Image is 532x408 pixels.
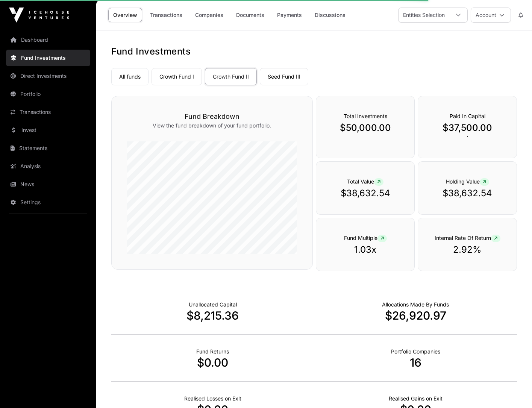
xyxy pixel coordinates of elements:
[6,32,90,48] a: Dashboard
[6,194,90,211] a: Settings
[435,235,500,241] span: Internal Rate Of Return
[231,8,269,22] a: Documents
[190,8,228,22] a: Companies
[127,111,297,122] h3: Fund Breakdown
[433,187,502,199] p: $38,632.54
[6,86,90,102] a: Portfolio
[314,356,517,369] p: 16
[6,140,90,156] a: Statements
[347,178,383,185] span: Total Value
[344,113,387,119] span: Total Investments
[6,176,90,193] a: News
[272,8,307,22] a: Payments
[331,122,400,134] p: $50,000.00
[6,122,90,138] a: Invest
[127,122,297,129] p: View the fund breakdown of your fund portfolio.
[9,8,69,23] img: Icehouse Ventures Logo
[108,8,142,22] a: Overview
[433,122,502,134] p: $37,500.00
[433,244,502,256] p: 2.92%
[152,68,202,85] a: Growth Fund I
[344,235,387,241] span: Fund Multiple
[6,68,90,84] a: Direct Investments
[184,395,241,402] p: Net Realised on Negative Exits
[111,309,314,322] p: $8,215.36
[6,50,90,66] a: Fund Investments
[399,8,449,22] div: Entities Selection
[111,68,149,85] a: All funds
[389,395,443,402] p: Net Realised on Positive Exits
[314,309,517,322] p: $26,920.97
[111,46,517,58] h1: Fund Investments
[418,96,517,158] div: `
[196,348,229,355] p: Realised Returns from Funds
[471,8,511,23] button: Account
[382,301,449,308] p: Capital Deployed Into Companies
[331,244,400,256] p: 1.03x
[260,68,308,85] a: Seed Fund III
[391,348,440,355] p: Number of Companies Deployed Into
[494,372,532,408] iframe: Chat Widget
[6,104,90,120] a: Transactions
[111,356,314,369] p: $0.00
[145,8,187,22] a: Transactions
[450,113,485,119] span: Paid In Capital
[310,8,350,22] a: Discussions
[331,187,400,199] p: $38,632.54
[446,178,489,185] span: Holding Value
[6,158,90,174] a: Analysis
[189,301,237,308] p: Cash not yet allocated
[205,68,257,85] a: Growth Fund II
